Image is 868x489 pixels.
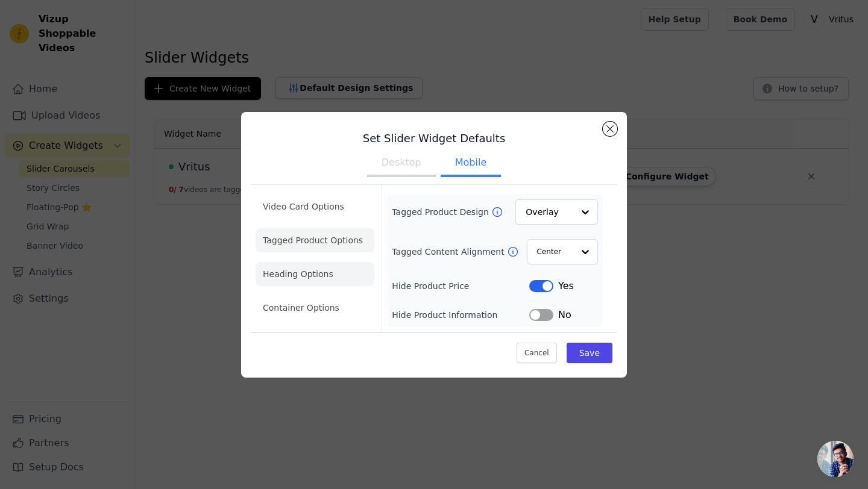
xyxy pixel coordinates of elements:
button: Close modal [603,122,617,136]
span: Yes [558,279,574,293]
button: Save [567,343,612,363]
li: Video Card Options [256,195,374,219]
button: Cancel [517,343,557,363]
li: Container Options [256,296,374,320]
button: Mobile [441,151,501,177]
label: Hide Product Information [392,309,529,321]
div: Open chat [817,441,854,477]
button: Desktop [367,151,436,177]
label: Tagged Content Alignment [392,246,506,258]
span: No [558,308,571,322]
label: Tagged Product Design [392,206,491,218]
li: Tagged Product Options [256,228,374,252]
label: Hide Product Price [392,280,529,292]
li: Heading Options [256,262,374,286]
h3: Set Slider Widget Defaults [251,131,617,146]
